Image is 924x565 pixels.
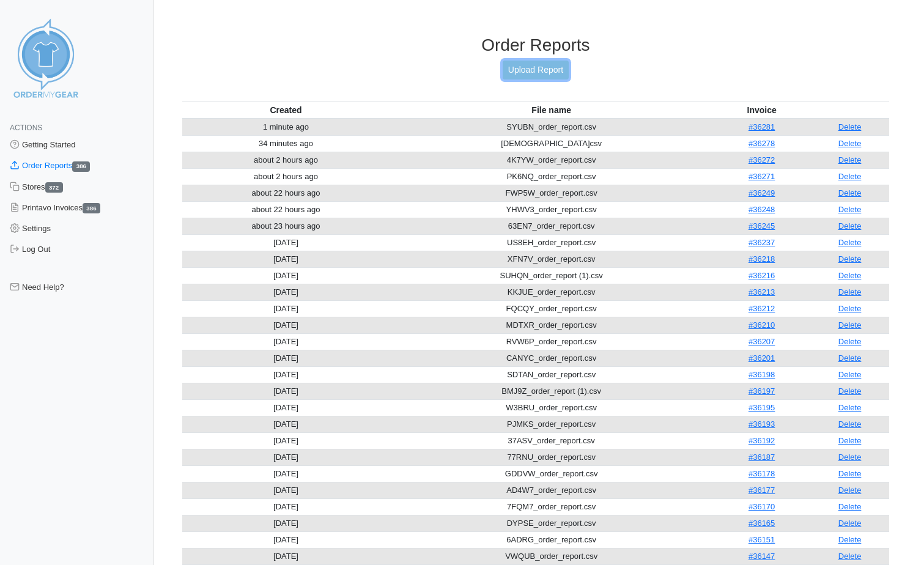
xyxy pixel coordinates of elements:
[390,531,713,548] td: 6ADRG_order_report.csv
[182,35,889,56] h3: Order Reports
[838,188,862,198] a: Delete
[390,449,713,465] td: 77RNU_order_report.csv
[182,152,390,168] td: about 2 hours ago
[182,416,390,432] td: [DATE]
[390,482,713,498] td: AD4W7_order_report.csv
[182,350,390,366] td: [DATE]
[182,465,390,482] td: [DATE]
[838,486,862,495] a: Delete
[390,333,713,350] td: RVW6P_order_report.csv
[390,548,713,564] td: VWQUB_order_report.csv
[838,552,862,561] a: Delete
[182,399,390,416] td: [DATE]
[182,267,390,284] td: [DATE]
[182,515,390,531] td: [DATE]
[838,205,862,214] a: Delete
[390,416,713,432] td: PJMKS_order_report.csv
[390,317,713,333] td: MDTXR_order_report.csv
[182,482,390,498] td: [DATE]
[748,370,775,379] a: #36198
[838,535,862,544] a: Delete
[182,449,390,465] td: [DATE]
[748,122,775,131] a: #36281
[390,119,713,136] td: SYUBN_order_report.csv
[748,486,775,495] a: #36177
[182,185,390,201] td: about 22 hours ago
[748,304,775,313] a: #36212
[390,102,713,119] th: File name
[838,370,862,379] a: Delete
[182,366,390,383] td: [DATE]
[748,403,775,412] a: #36195
[748,436,775,445] a: #36192
[838,452,862,462] a: Delete
[713,102,810,119] th: Invoice
[838,502,862,511] a: Delete
[390,383,713,399] td: BMJ9Z_order_report (1).csv
[748,337,775,346] a: #36207
[83,203,100,213] span: 386
[390,251,713,267] td: XFN7V_order_report.csv
[748,386,775,396] a: #36197
[838,386,862,396] a: Delete
[390,515,713,531] td: DYPSE_order_report.csv
[182,548,390,564] td: [DATE]
[182,284,390,300] td: [DATE]
[748,502,775,511] a: #36170
[838,155,862,164] a: Delete
[748,271,775,280] a: #36216
[182,119,390,136] td: 1 minute ago
[182,135,390,152] td: 34 minutes ago
[838,139,862,148] a: Delete
[390,152,713,168] td: 4K7YW_order_report.csv
[838,172,862,181] a: Delete
[390,234,713,251] td: US8EH_order_report.csv
[182,333,390,350] td: [DATE]
[182,102,390,119] th: Created
[748,238,775,247] a: #36237
[748,188,775,198] a: #36249
[838,271,862,280] a: Delete
[10,124,42,132] span: Actions
[748,320,775,330] a: #36210
[838,337,862,346] a: Delete
[182,251,390,267] td: [DATE]
[182,432,390,449] td: [DATE]
[390,399,713,416] td: W3BRU_order_report.csv
[182,300,390,317] td: [DATE]
[182,383,390,399] td: [DATE]
[838,254,862,264] a: Delete
[390,135,713,152] td: [DEMOGRAPHIC_DATA]csv
[838,238,862,247] a: Delete
[838,519,862,528] a: Delete
[748,419,775,429] a: #36193
[390,366,713,383] td: SDTAN_order_report.csv
[748,535,775,544] a: #36151
[390,300,713,317] td: FQCQY_order_report.csv
[838,403,862,412] a: Delete
[390,350,713,366] td: CANYC_order_report.csv
[748,469,775,478] a: #36178
[182,218,390,234] td: about 23 hours ago
[838,221,862,231] a: Delete
[390,201,713,218] td: YHWV3_order_report.csv
[748,221,775,231] a: #36245
[182,531,390,548] td: [DATE]
[838,304,862,313] a: Delete
[390,432,713,449] td: 37ASV_order_report.csv
[390,168,713,185] td: PK6NQ_order_report.csv
[748,205,775,214] a: #36248
[182,201,390,218] td: about 22 hours ago
[390,267,713,284] td: SUHQN_order_report (1).csv
[748,172,775,181] a: #36271
[182,317,390,333] td: [DATE]
[748,287,775,297] a: #36213
[748,139,775,148] a: #36278
[748,155,775,164] a: #36272
[390,185,713,201] td: FWP5W_order_report.csv
[838,287,862,297] a: Delete
[182,234,390,251] td: [DATE]
[503,61,569,79] a: Upload Report
[72,161,90,172] span: 386
[748,519,775,528] a: #36165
